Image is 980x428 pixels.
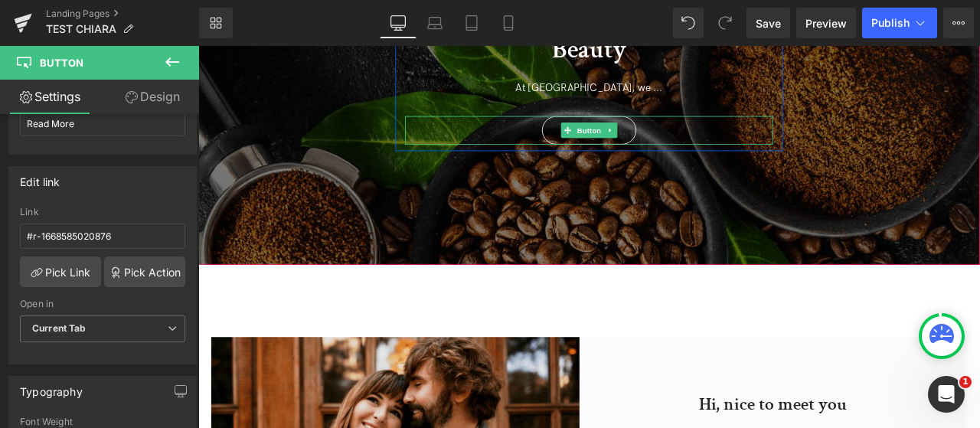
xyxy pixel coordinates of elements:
[756,15,781,31] span: Save
[32,322,87,334] b: Current Tab
[245,43,681,59] p: At [GEOGRAPHIC_DATA], we ...
[407,83,519,117] a: Read More
[46,23,116,35] span: TEST CHIARA
[446,91,481,109] span: Button
[673,8,704,38] button: Undo
[103,80,202,114] a: Design
[40,57,83,69] span: Button
[104,256,185,287] a: Pick Action
[20,377,83,398] div: Typography
[943,8,974,38] button: More
[20,417,185,427] div: Font Weight
[871,17,910,29] span: Publish
[20,207,185,217] div: Link
[20,256,101,287] a: Pick Link
[20,299,185,309] div: Open in
[199,8,233,38] a: New Library
[805,15,847,31] span: Preview
[710,8,740,38] button: Redo
[20,167,60,188] div: Edit link
[46,8,199,20] a: Landing Pages
[20,224,185,249] input: https://your-shop.myshopify.com
[481,91,497,109] a: Expand / Collapse
[380,8,416,38] a: Desktop
[490,8,527,38] a: Mobile
[928,376,965,413] iframe: Intercom live chat
[453,8,490,38] a: Tablet
[416,8,453,38] a: Laptop
[862,8,937,38] button: Publish
[796,8,856,38] a: Preview
[959,376,972,388] span: 1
